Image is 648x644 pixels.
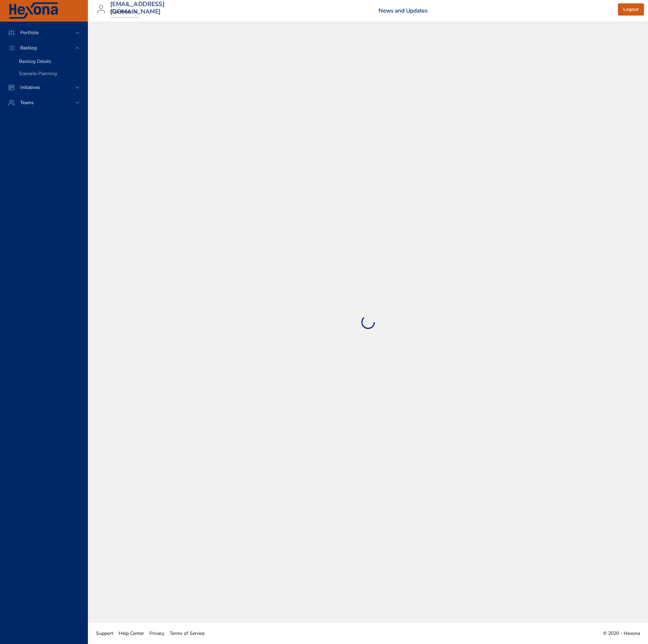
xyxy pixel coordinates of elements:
[110,1,165,15] h3: [EMAIL_ADDRESS][DOMAIN_NAME]
[96,630,113,637] span: Support
[8,2,59,19] img: Hexona
[149,630,164,637] span: Privacy
[19,58,51,65] span: Backlog Details
[15,84,46,91] span: Initiatives
[170,630,205,637] span: Terms of Service
[110,7,139,18] div: Raintree
[623,5,639,14] span: Logout
[119,630,144,637] span: Help Center
[147,626,167,641] a: Privacy
[618,3,644,16] button: Logout
[15,29,44,36] span: Portfolio
[15,45,42,51] span: Backlog
[15,99,39,106] span: Teams
[19,70,57,77] span: Scenario Planning
[603,630,640,637] span: © 2020 - Hexona
[116,626,147,641] a: Help Center
[93,626,116,641] a: Support
[379,7,428,15] a: News and Updates
[167,626,207,641] a: Terms of Service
